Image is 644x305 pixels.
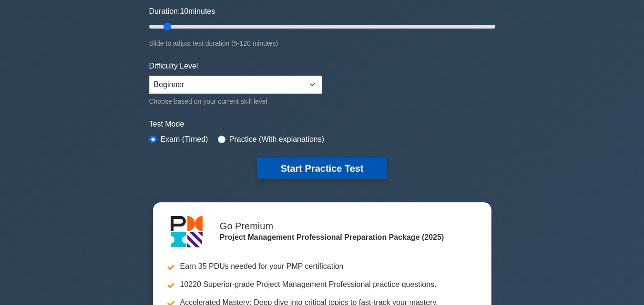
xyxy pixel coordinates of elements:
div: Choose based on your current skill level [149,96,322,107]
label: Exam (Timed) [161,134,208,145]
label: Test Mode [149,118,495,130]
label: Difficulty Level [149,60,198,72]
span: 10 [180,7,188,15]
button: Start Practice Test [257,157,386,179]
div: Slide to adjust test duration (5-120 minutes) [149,38,495,49]
label: Duration: minutes [149,6,215,17]
label: Practice (With explanations) [229,134,324,145]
